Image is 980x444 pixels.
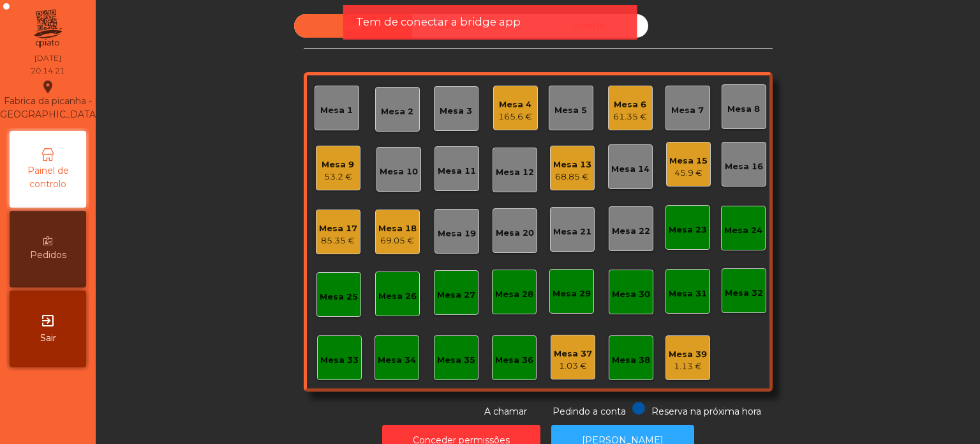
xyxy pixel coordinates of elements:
[322,171,354,183] div: 53.2 €
[553,226,591,238] div: Mesa 21
[438,227,476,240] div: Mesa 19
[669,287,707,300] div: Mesa 31
[294,14,412,38] div: Sala
[612,354,650,367] div: Mesa 38
[553,171,591,183] div: 68.85 €
[554,104,587,117] div: Mesa 5
[34,52,61,64] div: [DATE]
[440,105,472,118] div: Mesa 3
[31,65,65,77] div: 20:14:21
[438,165,476,178] div: Mesa 11
[671,104,704,117] div: Mesa 7
[381,105,413,118] div: Mesa 2
[40,332,56,345] span: Sair
[437,354,475,367] div: Mesa 35
[319,222,357,235] div: Mesa 17
[32,6,63,51] img: qpiato
[498,111,532,123] div: 165.6 €
[612,288,650,301] div: Mesa 30
[669,348,707,361] div: Mesa 39
[613,98,647,111] div: Mesa 6
[669,155,708,167] div: Mesa 15
[554,348,592,360] div: Mesa 37
[553,287,591,300] div: Mesa 29
[553,406,626,417] span: Pedindo a conta
[320,354,359,367] div: Mesa 33
[378,222,417,235] div: Mesa 18
[553,158,591,171] div: Mesa 13
[319,234,357,247] div: 85.35 €
[378,354,416,367] div: Mesa 34
[356,14,521,30] span: Tem de conectar a bridge app
[30,249,66,262] span: Pedidos
[320,291,358,303] div: Mesa 25
[725,160,763,173] div: Mesa 16
[651,406,761,417] span: Reserva na próxima hora
[437,289,475,302] div: Mesa 27
[320,104,353,117] div: Mesa 1
[496,227,534,240] div: Mesa 20
[495,288,533,301] div: Mesa 28
[669,360,707,373] div: 1.13 €
[612,225,650,238] div: Mesa 22
[40,313,56,328] i: exit_to_app
[40,79,56,95] i: location_on
[613,111,647,123] div: 61.35 €
[669,167,708,180] div: 45.9 €
[13,164,83,191] span: Painel de controlo
[725,287,763,300] div: Mesa 32
[495,354,533,367] div: Mesa 36
[380,165,418,178] div: Mesa 10
[727,103,760,116] div: Mesa 8
[378,290,417,303] div: Mesa 26
[496,166,534,179] div: Mesa 12
[498,98,532,111] div: Mesa 4
[611,163,650,176] div: Mesa 14
[669,224,707,236] div: Mesa 23
[554,360,592,372] div: 1.03 €
[724,224,762,237] div: Mesa 24
[484,406,527,417] span: A chamar
[322,158,354,171] div: Mesa 9
[378,234,417,247] div: 69.05 €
